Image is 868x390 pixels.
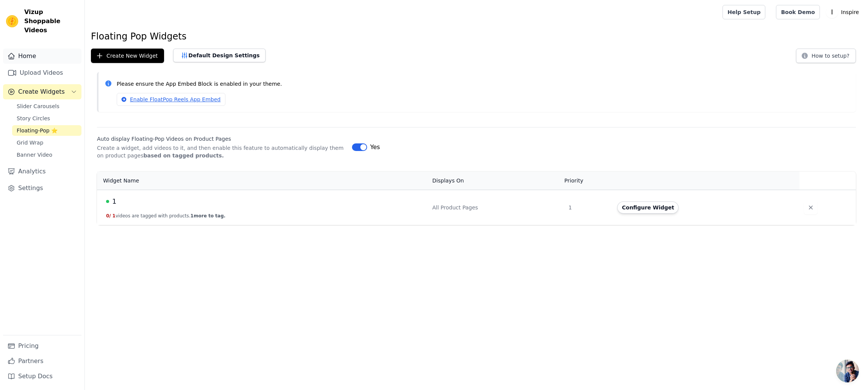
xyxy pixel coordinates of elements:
[3,181,81,196] a: Settings
[143,153,224,159] strong: based on tagged products.
[428,171,564,190] th: Displays On
[91,30,862,42] h1: Floating Pop Widgets
[17,115,50,122] span: Story Circles
[352,143,380,152] button: Yes
[106,213,225,219] button: 0/ 1videos are tagged with products.1more to tag.
[113,213,116,219] span: 1
[564,190,613,225] td: 1
[3,369,81,384] a: Setup Docs
[796,54,856,61] a: How to setup?
[24,8,78,35] span: Vizup Shoppable Videos
[12,113,81,124] a: Story Circles
[3,354,81,369] a: Partners
[117,80,850,88] p: Please ensure the App Embed Block is enabled in your theme.
[191,213,225,219] span: 1 more to tag.
[838,5,862,19] p: Inspire
[564,171,613,190] th: Priority
[97,171,428,190] th: Widget Name
[3,338,81,354] a: Pricing
[97,135,346,143] label: Auto display Floating-Pop Videos on Product Pages
[432,204,560,211] div: All Product Pages
[3,65,81,80] a: Upload Videos
[831,8,833,16] text: I
[17,151,52,159] span: Banner Video
[17,102,59,110] span: Slider Carousels
[117,93,225,106] a: Enable FloatPop Reels App Embed
[17,127,58,134] span: Floating-Pop ⭐
[18,87,65,96] span: Create Widgets
[723,5,765,19] a: Help Setup
[617,201,679,214] button: Configure Widget
[173,49,266,62] button: Default Design Settings
[91,49,164,63] button: Create New Widget
[3,164,81,179] a: Analytics
[12,125,81,136] a: Floating-Pop ⭐
[12,149,81,160] a: Banner Video
[3,84,81,99] button: Create Widgets
[106,200,109,203] span: Live Published
[106,213,111,219] span: 0 /
[17,139,43,146] span: Grid Wrap
[97,144,346,159] p: Create a widget, add videos to it, and then enable this feature to automatically display them on ...
[796,49,856,63] button: How to setup?
[826,5,862,19] button: I Inspire
[12,101,81,112] a: Slider Carousels
[3,49,81,64] a: Home
[836,360,859,382] a: Ouvrir le chat
[804,201,818,214] button: Delete widget
[370,143,380,152] span: Yes
[776,5,820,19] a: Book Demo
[6,15,18,27] img: Vizup
[112,196,116,207] span: 1
[12,137,81,148] a: Grid Wrap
